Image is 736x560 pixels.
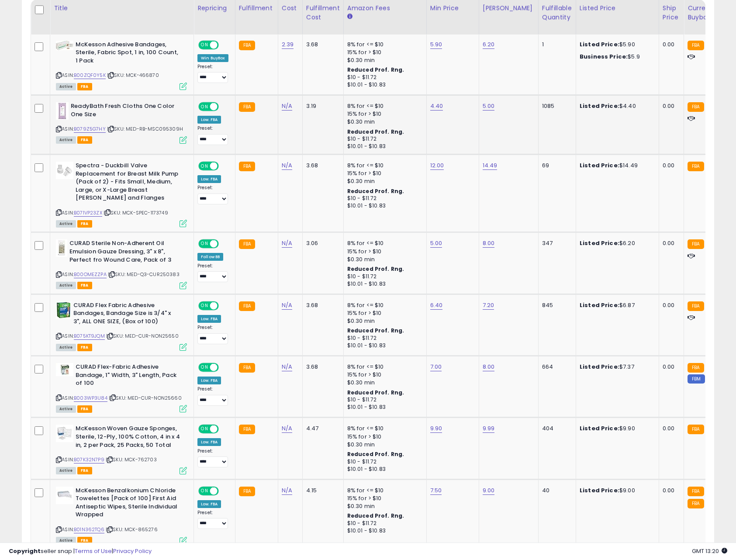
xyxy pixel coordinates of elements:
[688,499,704,508] small: FBA
[688,363,704,373] small: FBA
[347,256,420,263] div: $0.30 min
[197,386,228,406] div: Preset:
[197,438,221,446] div: Low. FBA
[218,487,232,494] span: OFF
[56,301,187,350] div: ASIN:
[106,332,179,339] span: | SKU: MED-CUR-NON25650
[56,162,187,226] div: ASIN:
[56,41,187,89] div: ASIN:
[306,487,337,494] div: 4.15
[688,487,704,496] small: FBA
[580,102,619,110] b: Listed Price:
[104,209,168,216] span: | SKU: MCK-SPEC-1173749
[430,424,442,433] a: 9.90
[199,162,210,170] span: ON
[106,456,157,463] span: | SKU: MCK-762703
[239,162,255,171] small: FBA
[430,40,442,49] a: 5.90
[347,379,420,387] div: $0.30 min
[76,425,182,451] b: McKesson Woven Gauze Sponges, Sterile, 12-Ply, 100% Cotton, 4 in x 4 in, 2 per Pack, 25 Packs, 50...
[347,317,420,325] div: $0.30 min
[199,425,210,433] span: ON
[347,265,404,273] b: Reduced Prof. Rng.
[239,41,255,50] small: FBA
[347,110,420,118] div: 15% for > $10
[197,54,228,62] div: Win BuyBox
[347,195,420,202] div: $10 - $11.72
[73,301,180,328] b: CURAD Flex Fabric Adhesive Bandages, Bandage Size is 3/4" x 3", ALL ONE SIZE, (Box of 100)
[197,185,228,204] div: Preset:
[347,162,420,169] div: 8% for <= $10
[483,301,494,310] a: 7.20
[347,335,420,342] div: $10 - $11.72
[580,102,652,110] div: $4.40
[282,424,292,433] a: N/A
[347,177,420,185] div: $0.30 min
[197,64,228,83] div: Preset:
[663,239,677,247] div: 0.00
[56,363,73,376] img: 411BpPiQ9iL._SL40_.jpg
[542,425,569,432] div: 404
[218,240,232,248] span: OFF
[580,424,619,432] b: Listed Price:
[347,273,420,280] div: $10 - $11.72
[9,547,41,555] strong: Copyright
[347,425,420,432] div: 8% for <= $10
[306,425,337,432] div: 4.47
[77,282,92,289] span: FBA
[306,239,337,247] div: 3.06
[688,301,704,311] small: FBA
[688,102,704,112] small: FBA
[76,363,182,390] b: CURAD Flex-Fabric Adhesive Bandage, 1" Width, 3" Length, Pack of 100
[580,41,652,48] div: $5.90
[56,425,73,442] img: 41I97CVLPaL._SL40_.jpg
[542,487,569,494] div: 40
[580,3,655,13] div: Listed Price
[197,175,221,183] div: Low. FBA
[218,103,232,111] span: OFF
[347,280,420,288] div: $10.01 - $10.83
[688,425,704,434] small: FBA
[688,239,704,249] small: FBA
[306,162,337,169] div: 3.68
[56,301,71,319] img: 51JZ2Qo8GQL._SL40_.jpg
[199,240,210,248] span: ON
[109,394,182,401] span: | SKU: MED-CUR-NON25660
[56,282,76,289] span: All listings currently available for purchase on Amazon
[580,162,652,169] div: $14.49
[56,83,76,90] span: All listings currently available for purchase on Amazon
[56,162,73,179] img: 21ye7fJ8+4L._SL40_.jpg
[107,72,159,79] span: | SKU: MCK-466870
[71,102,177,121] b: ReadyBath Fresh Cloths One Color One Size
[113,547,152,555] a: Privacy Policy
[347,389,404,396] b: Reduced Prof. Rng.
[430,3,475,13] div: Min Price
[218,364,232,371] span: OFF
[56,363,187,411] div: ASIN:
[347,118,420,126] div: $0.30 min
[542,3,572,22] div: Fulfillable Quantity
[347,371,420,379] div: 15% for > $10
[306,363,337,371] div: 3.68
[347,512,404,519] b: Reduced Prof. Rng.
[239,363,255,373] small: FBA
[199,103,210,111] span: ON
[347,404,420,411] div: $10.01 - $10.83
[282,363,292,371] a: N/A
[663,487,677,494] div: 0.00
[483,40,495,49] a: 6.20
[430,239,442,248] a: 5.00
[197,500,221,508] div: Low. FBA
[56,344,76,351] span: All listings currently available for purchase on Amazon
[74,209,102,217] a: B071VP23ZX
[663,301,677,309] div: 0.00
[197,253,223,261] div: Follow BB
[282,102,292,111] a: N/A
[197,448,228,468] div: Preset:
[347,41,420,48] div: 8% for <= $10
[69,239,176,266] b: CURAD Sterile Non-Adherent Oil Emulsion Gauze Dressing, 3" x 8", Perfect fro Wound Care, Pack of 3
[74,394,107,402] a: B003WP3U84
[347,396,420,404] div: $10 - $11.72
[197,315,221,323] div: Low. FBA
[663,41,677,48] div: 0.00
